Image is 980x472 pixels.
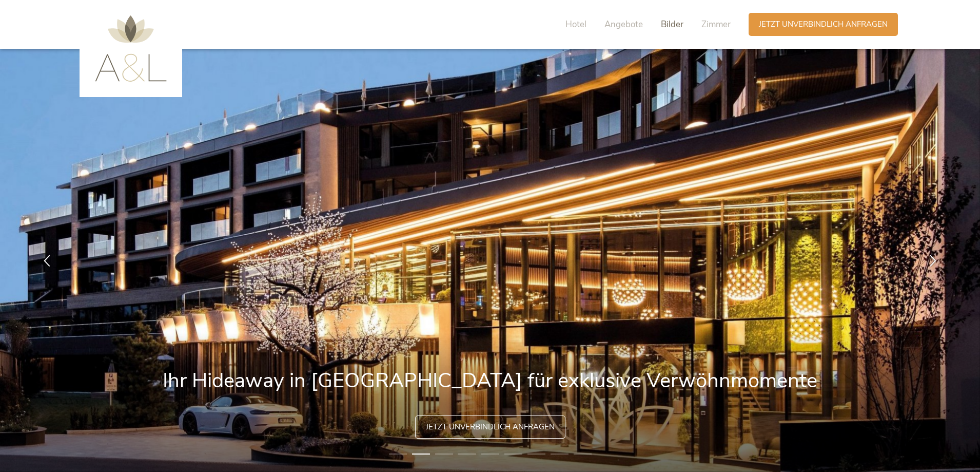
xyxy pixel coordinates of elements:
span: Jetzt unverbindlich anfragen [426,422,555,432]
span: Hotel [565,18,586,30]
span: Bilder [661,18,683,30]
span: Angebote [604,18,643,30]
span: Zimmer [701,18,731,30]
span: Jetzt unverbindlich anfragen [759,19,888,30]
img: AMONTI & LUNARIS Wellnessresort [95,15,167,82]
